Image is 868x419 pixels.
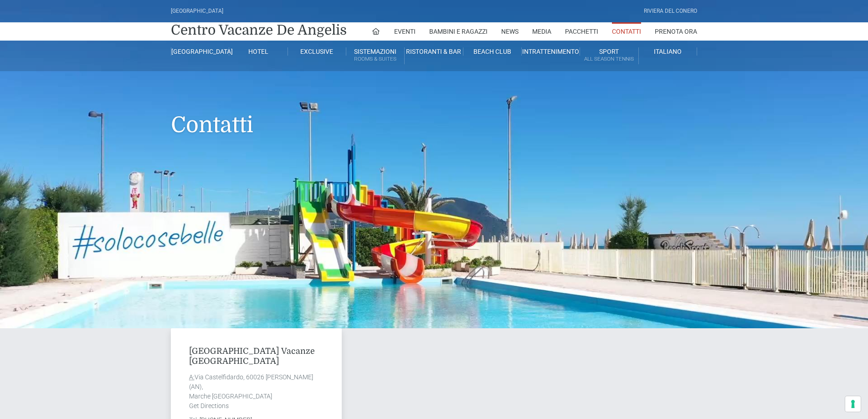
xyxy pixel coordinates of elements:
[429,22,488,41] a: Bambini e Ragazzi
[522,47,580,56] a: Intrattenimento
[580,55,638,63] small: All Season Tennis
[346,47,405,64] a: SistemazioniRooms & Suites
[171,21,347,39] a: Centro Vacanze De Angelis
[394,22,416,41] a: Eventi
[346,55,404,63] small: Rooms & Suites
[463,47,522,56] a: Beach Club
[565,22,598,41] a: Pacchetti
[654,48,682,55] span: Italiano
[171,71,697,151] h1: Contatti
[229,47,288,56] a: Hotel
[171,47,229,56] a: [GEOGRAPHIC_DATA]
[288,47,346,56] a: Exclusive
[405,47,463,56] a: Ristoranti & Bar
[612,22,641,41] a: Contatti
[171,7,223,16] div: [GEOGRAPHIC_DATA]
[189,373,195,381] abbr: Address
[532,22,551,41] a: Media
[845,396,861,412] button: Le tue preferenze relative al consenso per le tecnologie di tracciamento
[501,22,519,41] a: News
[189,372,324,411] address: Via Castelfidardo, 60026 [PERSON_NAME] (AN), Marche [GEOGRAPHIC_DATA] Get Directions
[639,47,697,56] a: Italiano
[189,347,324,366] h4: [GEOGRAPHIC_DATA] Vacanze [GEOGRAPHIC_DATA]
[644,7,697,16] div: Riviera Del Conero
[580,47,638,64] a: SportAll Season Tennis
[655,22,697,41] a: Prenota Ora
